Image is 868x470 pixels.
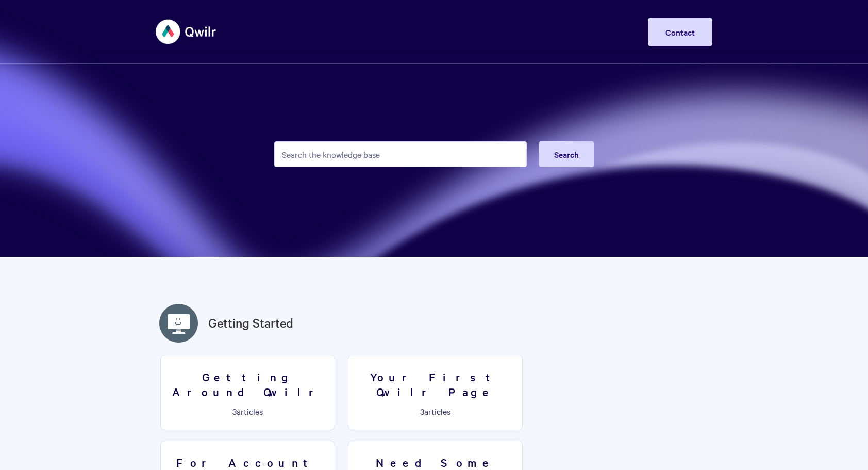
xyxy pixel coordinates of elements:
h3: Your First Qwilr Page [355,369,516,399]
button: Search [539,141,594,167]
p: articles [355,407,516,416]
a: Getting Around Qwilr 3articles [160,355,335,430]
span: Search [554,149,579,160]
h3: Getting Around Qwilr [167,369,328,399]
a: Contact [648,18,712,46]
a: Getting Started [208,314,293,332]
input: Search the knowledge base [274,141,527,167]
a: Your First Qwilr Page 3articles [348,355,523,430]
img: Qwilr Help Center [156,12,217,51]
p: articles [167,407,328,416]
span: 3 [232,406,237,417]
span: 3 [420,406,424,417]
